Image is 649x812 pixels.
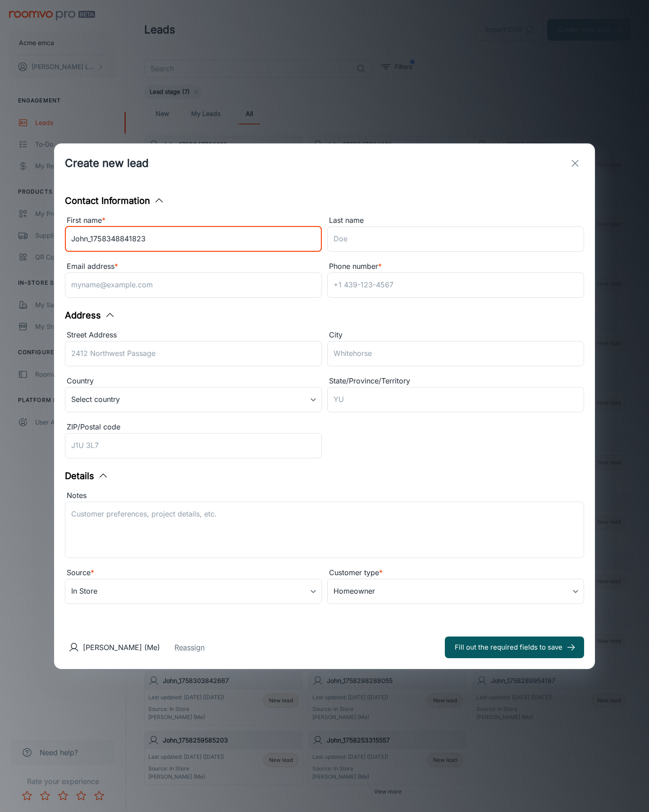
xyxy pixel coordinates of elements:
[65,469,109,483] button: Details
[327,387,584,412] input: YU
[327,579,584,604] div: Homeowner
[65,272,322,298] input: myname@example.com
[327,375,584,387] div: State/Province/Territory
[65,194,165,208] button: Contact Information
[65,309,115,322] button: Address
[327,261,584,272] div: Phone number
[65,387,322,412] div: Select country
[65,375,322,387] div: Country
[327,341,584,366] input: Whitehorse
[83,642,160,653] p: [PERSON_NAME] (Me)
[445,637,584,658] button: Fill out the required fields to save
[65,215,322,226] div: First name
[65,226,322,252] input: John
[327,567,584,579] div: Customer type
[327,272,584,298] input: +1 439-123-4567
[174,642,205,653] button: Reassign
[327,215,584,226] div: Last name
[65,421,322,433] div: ZIP/Postal code
[65,567,322,579] div: Source
[566,154,584,172] button: exit
[65,433,322,458] input: J1U 3L7
[65,155,149,171] h1: Create new lead
[327,329,584,341] div: City
[65,490,584,502] div: Notes
[65,579,322,604] div: In Store
[65,341,322,366] input: 2412 Northwest Passage
[65,329,322,341] div: Street Address
[65,261,322,272] div: Email address
[327,226,584,252] input: Doe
